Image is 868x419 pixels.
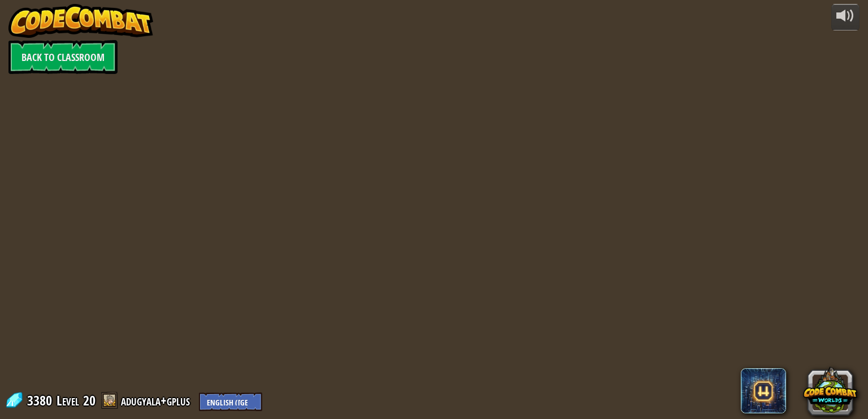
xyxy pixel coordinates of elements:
[27,391,55,409] span: 3380
[121,391,193,409] a: adugyala+gplus
[57,391,79,410] span: Level
[83,391,96,409] span: 20
[831,4,860,30] button: Adjust volume
[8,4,153,38] img: CodeCombat - Learn how to code by playing a game
[8,40,118,74] a: Back to Classroom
